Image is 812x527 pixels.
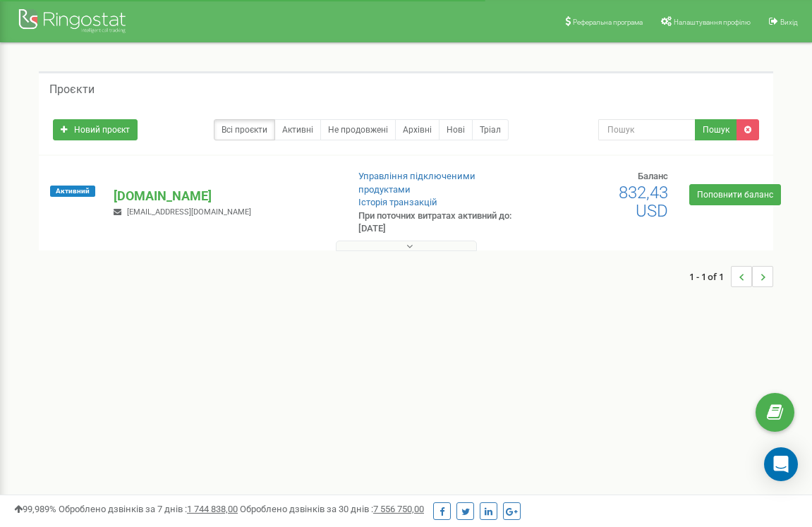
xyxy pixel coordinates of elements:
span: Вихід [780,18,798,26]
a: Історія транзакцій [358,197,437,207]
a: Тріал [472,119,509,140]
u: 7 556 750,00 [373,504,424,514]
div: Open Intercom Messenger [764,447,798,481]
a: Архівні [395,119,440,140]
span: Реферальна програма [573,18,643,26]
span: Активний [50,186,95,197]
a: Поповнити баланс [689,184,781,205]
a: Активні [274,119,321,140]
a: Нові [439,119,473,140]
input: Пошук [598,119,696,140]
p: [DOMAIN_NAME] [114,187,335,205]
h5: Проєкти [49,83,95,96]
span: 832,43 USD [619,183,668,221]
u: 1 744 838,00 [187,504,238,514]
a: Всі проєкти [214,119,275,140]
span: Налаштування профілю [674,18,751,26]
span: 1 - 1 of 1 [689,266,731,287]
span: 99,989% [14,504,56,514]
a: Новий проєкт [53,119,138,140]
span: [EMAIL_ADDRESS][DOMAIN_NAME] [127,207,251,217]
nav: ... [689,252,773,301]
span: Баланс [638,171,668,181]
p: При поточних витратах активний до: [DATE] [358,210,519,236]
a: Управління підключеними продуктами [358,171,475,195]
span: Оброблено дзвінків за 30 днів : [240,504,424,514]
button: Пошук [695,119,737,140]
a: Не продовжені [320,119,396,140]
span: Оброблено дзвінків за 7 днів : [59,504,238,514]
